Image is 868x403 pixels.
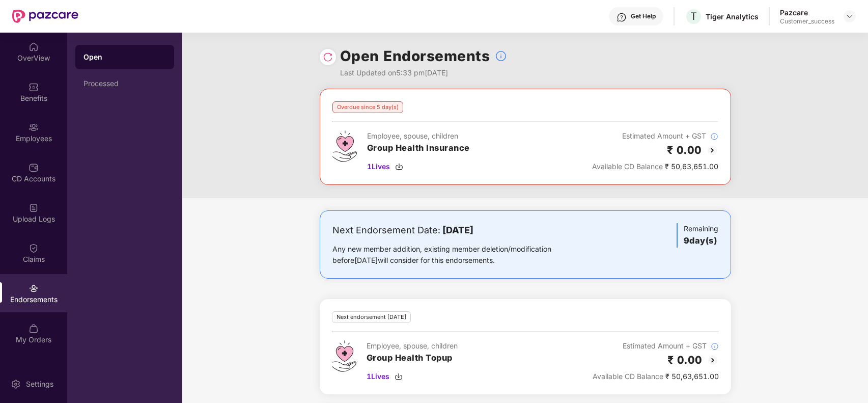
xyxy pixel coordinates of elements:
[617,12,627,22] img: svg+xml;base64,PHN2ZyBpZD0iSGVscC0zMngzMiIgeG1sbnM9Imh0dHA6Ly93d3cudzMub3JnLzIwMDAvc3ZnIiB3aWR0aD...
[667,142,702,158] h2: ₹ 0.00
[667,352,703,368] h2: ₹ 0.00
[332,101,403,113] div: Overdue since 5 day(s)
[592,161,718,172] div: ₹ 50,63,651.00
[593,371,719,382] div: ₹ 50,63,651.00
[83,79,166,88] div: Processed
[29,283,39,293] img: svg+xml;base64,PHN2ZyBpZD0iRW5kb3JzZW1lbnRzIiB4bWxucz0iaHR0cDovL3d3dy53My5vcmcvMjAwMC9zdmciIHdpZH...
[592,130,718,142] div: Estimated Amount + GST
[690,10,697,22] span: T
[395,372,403,381] img: svg+xml;base64,PHN2ZyBpZD0iRG93bmxvYWQtMzJ4MzIiIHhtbG5zPSJodHRwOi8vd3d3LnczLm9yZy8yMDAwL3N2ZyIgd2...
[395,163,403,171] img: svg+xml;base64,PHN2ZyBpZD0iRG93bmxvYWQtMzJ4MzIiIHhtbG5zPSJodHRwOi8vd3d3LnczLm9yZy8yMDAwL3N2ZyIgd2...
[29,243,39,253] img: svg+xml;base64,PHN2ZyBpZD0iQ2xhaW0iIHhtbG5zPSJodHRwOi8vd3d3LnczLm9yZy8yMDAwL3N2ZyIgd2lkdGg9IjIwIi...
[29,122,39,132] img: svg+xml;base64,PHN2ZyBpZD0iRW1wbG95ZWVzIiB4bWxucz0iaHR0cDovL3d3dy53My5vcmcvMjAwMC9zdmciIHdpZHRoPS...
[367,371,389,382] span: 1 Lives
[684,234,718,248] h3: 9 day(s)
[29,364,39,374] img: svg+xml;base64,PHN2ZyBpZD0iVXBkYXRlZCIgeG1sbnM9Imh0dHA6Ly93d3cudzMub3JnLzIwMDAvc3ZnIiB3aWR0aD0iMj...
[29,324,39,334] img: svg+xml;base64,PHN2ZyBpZD0iTXlfT3JkZXJzIiBkYXRhLW5hbWU9Ik15IE9yZGVycyIgeG1sbnM9Imh0dHA6Ly93d3cudz...
[83,52,166,62] div: Open
[846,12,854,20] img: svg+xml;base64,PHN2ZyBpZD0iRHJvcGRvd24tMzJ4MzIiIHhtbG5zPSJodHRwOi8vd3d3LnczLm9yZy8yMDAwL3N2ZyIgd2...
[631,12,656,20] div: Get Help
[367,142,470,155] h3: Group Health Insurance
[711,342,719,351] img: svg+xml;base64,PHN2ZyBpZD0iSW5mb18tXzMyeDMyIiBkYXRhLW5hbWU9IkluZm8gLSAzMngzMiIgeG1sbnM9Imh0dHA6Ly...
[367,340,458,352] div: Employee, spouse, children
[367,130,470,142] div: Employee, spouse, children
[780,17,834,25] div: Customer_success
[332,130,357,162] img: svg+xml;base64,PHN2ZyB4bWxucz0iaHR0cDovL3d3dy53My5vcmcvMjAwMC9zdmciIHdpZHRoPSI0Ny43MTQiIGhlaWdodD...
[332,311,411,323] div: Next endorsement [DATE]
[23,379,57,389] div: Settings
[706,12,759,21] div: Tiger Analytics
[677,223,718,248] div: Remaining
[332,340,356,372] img: svg+xml;base64,PHN2ZyB4bWxucz0iaHR0cDovL3d3dy53My5vcmcvMjAwMC9zdmciIHdpZHRoPSI0Ny43MTQiIGhlaWdodD...
[367,352,458,365] h3: Group Health Topup
[29,82,39,92] img: svg+xml;base64,PHN2ZyBpZD0iQmVuZWZpdHMiIHhtbG5zPSJodHRwOi8vd3d3LnczLm9yZy8yMDAwL3N2ZyIgd2lkdGg9Ij...
[323,52,333,62] img: svg+xml;base64,PHN2ZyBpZD0iUmVsb2FkLTMyeDMyIiB4bWxucz0iaHR0cDovL3d3dy53My5vcmcvMjAwMC9zdmciIHdpZH...
[442,225,473,235] b: [DATE]
[495,50,507,62] img: svg+xml;base64,PHN2ZyBpZD0iSW5mb18tXzMyeDMyIiBkYXRhLW5hbWU9IkluZm8gLSAzMngzMiIgeG1sbnM9Imh0dHA6Ly...
[29,203,39,213] img: svg+xml;base64,PHN2ZyBpZD0iVXBsb2FkX0xvZ3MiIGRhdGEtbmFtZT0iVXBsb2FkIExvZ3MiIHhtbG5zPSJodHRwOi8vd3...
[332,223,583,237] div: Next Endorsement Date:
[710,132,718,141] img: svg+xml;base64,PHN2ZyBpZD0iSW5mb18tXzMyeDMyIiBkYXRhLW5hbWU9IkluZm8gLSAzMngzMiIgeG1sbnM9Imh0dHA6Ly...
[780,8,834,17] div: Pazcare
[706,144,718,156] img: svg+xml;base64,PHN2ZyBpZD0iQmFjay0yMHgyMCIgeG1sbnM9Imh0dHA6Ly93d3cudzMub3JnLzIwMDAvc3ZnIiB3aWR0aD...
[340,67,508,78] div: Last Updated on 5:33 pm[DATE]
[707,354,719,366] img: svg+xml;base64,PHN2ZyBpZD0iQmFjay0yMHgyMCIgeG1sbnM9Imh0dHA6Ly93d3cudzMub3JnLzIwMDAvc3ZnIiB3aWR0aD...
[11,379,21,389] img: svg+xml;base64,PHN2ZyBpZD0iU2V0dGluZy0yMHgyMCIgeG1sbnM9Imh0dHA6Ly93d3cudzMub3JnLzIwMDAvc3ZnIiB3aW...
[332,244,583,266] div: Any new member addition, existing member deletion/modification before [DATE] will consider for th...
[29,163,39,173] img: svg+xml;base64,PHN2ZyBpZD0iQ0RfQWNjb3VudHMiIGRhdGEtbmFtZT0iQ0QgQWNjb3VudHMiIHhtbG5zPSJodHRwOi8vd3...
[340,45,490,67] h1: Open Endorsements
[29,42,39,52] img: svg+xml;base64,PHN2ZyBpZD0iSG9tZSIgeG1sbnM9Imh0dHA6Ly93d3cudzMub3JnLzIwMDAvc3ZnIiB3aWR0aD0iMjAiIG...
[592,162,663,171] span: Available CD Balance
[12,10,78,23] img: New Pazcare Logo
[593,340,719,352] div: Estimated Amount + GST
[367,161,390,172] span: 1 Lives
[593,372,663,381] span: Available CD Balance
